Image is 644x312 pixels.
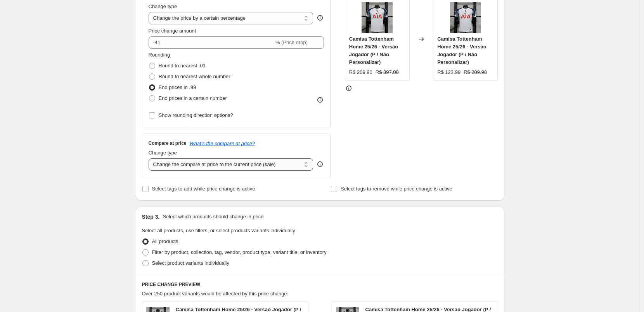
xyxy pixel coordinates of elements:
[464,69,487,76] strike: R$ 209.90
[437,36,486,65] span: Camisa Tottenham Home 25/26 - Versão Jogador (P / Não Personalizar)
[316,160,324,168] div: help
[437,69,460,76] div: R$ 123.99
[142,228,295,233] span: Select all products, use filters, or select products variants individually
[149,52,170,58] span: Rounding
[149,3,177,9] span: Change type
[149,150,177,156] span: Change type
[149,28,196,34] span: Price change amount
[341,186,452,192] span: Select tags to remove while price change is active
[362,2,393,33] img: rn-image_picker_lib_temp_f937b835-6c00-47bc-a3c6-2db840713a46_80x.jpg
[159,95,227,101] span: End prices in a certain number
[159,112,233,118] span: Show rounding direction options?
[142,291,289,297] span: Over 250 product variants would be affected by this price change:
[152,186,255,192] span: Select tags to add while price change is active
[159,84,196,90] span: End prices in .99
[159,63,206,69] span: Round to nearest .01
[316,14,324,22] div: help
[349,69,372,76] div: R$ 209.90
[149,140,187,146] h3: Compare at price
[163,213,263,221] p: Select which products should change in price
[190,141,255,146] button: What's the compare at price?
[142,213,160,221] h2: Step 3.
[142,281,498,288] h6: PRICE CHANGE PREVIEW
[152,249,327,255] span: Filter by product, collection, tag, vendor, product type, variant title, or inventory
[450,2,481,33] img: rn-image_picker_lib_temp_f937b835-6c00-47bc-a3c6-2db840713a46_80x.jpg
[275,39,308,45] span: % (Price drop)
[152,260,229,266] span: Select product variants individually
[149,36,274,49] input: -15
[152,238,178,244] span: All products
[376,69,399,76] strike: R$ 397.00
[349,36,398,65] span: Camisa Tottenham Home 25/26 - Versão Jogador (P / Não Personalizar)
[159,74,230,79] span: Round to nearest whole number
